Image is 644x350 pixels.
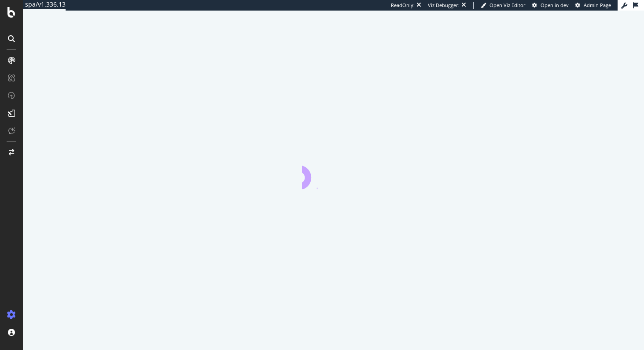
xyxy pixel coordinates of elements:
div: Viz Debugger: [428,2,460,9]
span: Admin Page [584,2,611,8]
a: Open in dev [532,2,569,9]
a: Open Viz Editor [481,2,526,9]
div: animation [302,158,365,189]
span: Open in dev [541,2,569,8]
span: Open Viz Editor [489,2,526,8]
a: Admin Page [575,2,611,9]
div: ReadOnly: [391,2,415,9]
